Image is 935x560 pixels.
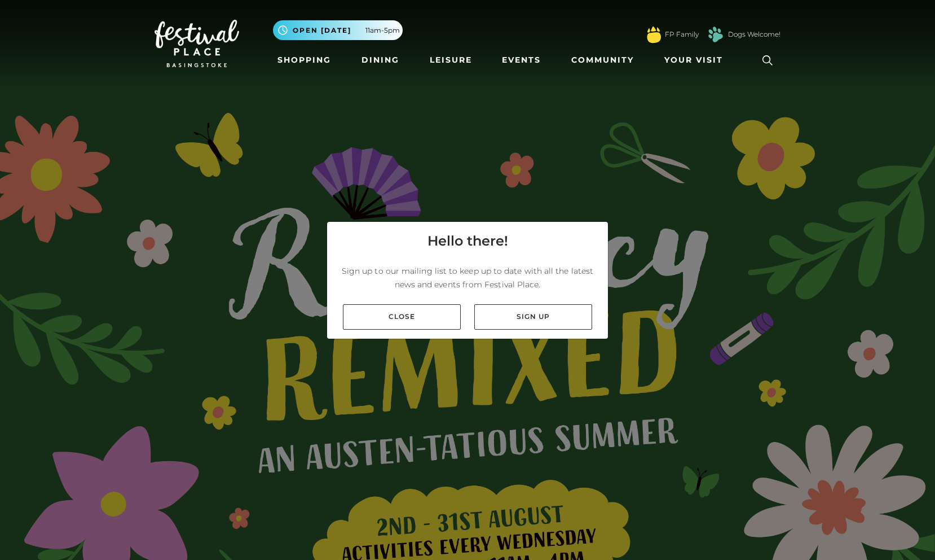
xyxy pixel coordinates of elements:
a: Your Visit [660,50,733,71]
a: Close [343,304,461,330]
button: Open [DATE] 11am-5pm [273,20,403,40]
a: Community [567,50,638,71]
a: Dining [357,50,404,71]
h4: Hello there! [427,231,508,251]
span: 11am-5pm [365,25,400,36]
a: FP Family [665,29,699,40]
a: Sign up [474,304,592,330]
a: Shopping [273,50,336,71]
p: Sign up to our mailing list to keep up to date with all the latest news and events from Festival ... [336,264,599,291]
span: Open [DATE] [293,25,351,36]
span: Your Visit [664,54,723,66]
a: Dogs Welcome! [728,29,780,40]
a: Leisure [425,50,477,71]
a: Events [497,50,545,71]
img: Festival Place Logo [155,20,239,67]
